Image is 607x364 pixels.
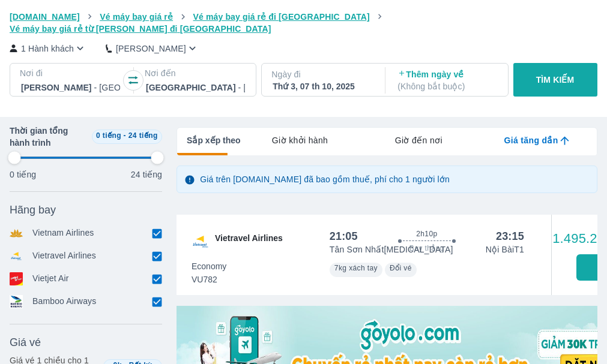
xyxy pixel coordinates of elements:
[10,169,36,181] p: 0 tiếng
[334,264,378,272] span: 7kg xách tay
[106,42,199,55] button: [PERSON_NAME]
[187,134,241,146] span: Sắp xếp theo
[10,335,41,350] span: Giá vé
[397,68,497,92] p: Thêm ngày về
[272,134,328,146] span: Giờ khởi hành
[10,203,56,217] span: Hãng bay
[32,295,96,308] p: Bamboo Airways
[116,43,186,55] p: [PERSON_NAME]
[128,131,158,140] span: 24 tiếng
[486,243,524,255] p: Nội Bài T1
[192,273,226,285] span: VU782
[397,80,497,92] p: ( Không bắt buộc )
[145,67,246,79] p: Nơi đến
[21,43,74,55] p: 1 Hành khách
[192,260,226,272] span: Economy
[273,80,372,92] div: Thứ 3, 07 th 10, 2025
[10,24,271,34] span: Vé máy bay giá rẻ từ [PERSON_NAME] đi [GEOGRAPHIC_DATA]
[193,12,370,22] span: Vé máy bay giá rẻ đi [GEOGRAPHIC_DATA]
[10,125,87,149] span: Thời gian tổng hành trình
[330,243,453,255] p: Tân Sơn Nhất [MEDICAL_DATA]
[32,227,94,240] p: Vietnam Airlines
[416,229,437,239] span: 2h10p
[32,272,69,285] p: Vietjet Air
[124,131,126,140] span: -
[20,67,121,79] p: Nơi đi
[215,232,283,251] span: Vietravel Airlines
[330,229,358,243] div: 21:05
[390,264,412,272] span: Đổi vé
[536,74,575,86] p: TÌM KIẾM
[271,68,373,80] p: Ngày đi
[131,169,162,181] p: 24 tiếng
[10,42,86,55] button: 1 Hành khách
[32,249,96,263] p: Vietravel Airlines
[513,63,597,97] button: TÌM KIẾM
[10,12,80,22] span: [DOMAIN_NAME]
[504,134,558,146] span: Giá tăng dần
[200,173,450,185] p: Giá trên [DOMAIN_NAME] đã bao gồm thuế, phí cho 1 người lớn
[191,232,210,251] img: VU
[100,12,173,22] span: Vé máy bay giá rẻ
[96,131,121,140] span: 0 tiếng
[496,229,524,243] div: 23:15
[395,134,442,146] span: Giờ đến nơi
[10,11,597,35] nav: breadcrumb
[241,128,597,153] div: lab API tabs example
